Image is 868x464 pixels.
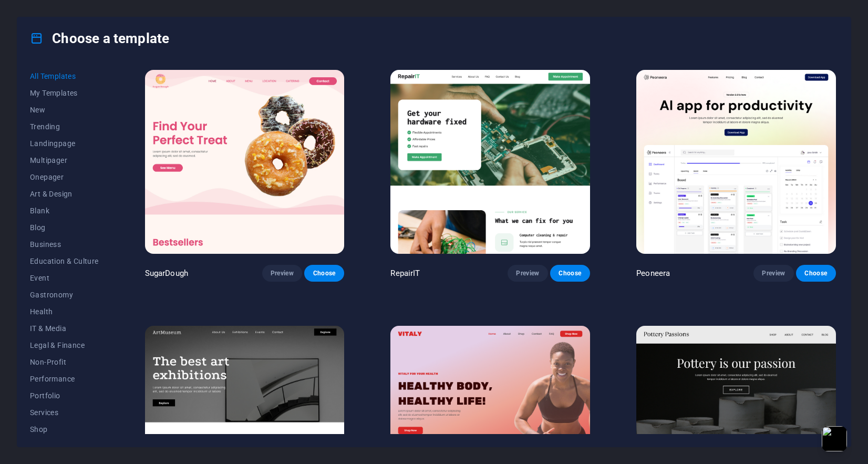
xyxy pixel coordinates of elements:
span: Blank [30,207,99,215]
button: Health [30,303,99,320]
span: Art & Design [30,190,99,198]
span: Services [30,408,99,417]
p: SugarDough [145,268,188,279]
span: Non-Profit [30,358,99,366]
span: Multipager [30,156,99,164]
button: Services [30,404,99,421]
p: Peoneera [636,268,670,279]
span: Choose [313,269,336,277]
span: Choose [559,269,582,277]
span: Blog [30,223,99,232]
span: Performance [30,375,99,383]
button: Event [30,270,99,286]
span: Preview [271,269,294,277]
span: Gastronomy [30,291,99,299]
button: Multipager [30,152,99,169]
img: Peoneera [636,70,836,254]
button: Choose [550,265,590,282]
span: Event [30,274,99,282]
span: Preview [516,269,539,277]
span: Business [30,240,99,249]
button: Trending [30,118,99,135]
button: Preview [262,265,302,282]
span: Landingpage [30,139,99,148]
p: RepairIT [390,268,420,279]
button: Legal & Finance [30,337,99,354]
button: Landingpage [30,135,99,152]
button: Blog [30,219,99,236]
button: New [30,101,99,118]
span: Trending [30,122,99,131]
button: Education & Culture [30,253,99,270]
button: Gastronomy [30,286,99,303]
span: New [30,106,99,114]
button: Business [30,236,99,253]
button: Onepager [30,169,99,185]
button: My Templates [30,85,99,101]
button: Art & Design [30,185,99,202]
img: SugarDough [145,70,345,254]
span: Health [30,307,99,316]
button: Blank [30,202,99,219]
span: Legal & Finance [30,341,99,349]
button: Shop [30,421,99,438]
span: Shop [30,425,99,434]
button: Preview [508,265,547,282]
span: My Templates [30,89,99,97]
button: Performance [30,370,99,387]
button: Choose [304,265,344,282]
span: All Templates [30,72,99,80]
span: Education & Culture [30,257,99,265]
button: All Templates [30,68,99,85]
button: Portfolio [30,387,99,404]
span: Portfolio [30,391,99,400]
h4: Choose a template [30,30,169,47]
button: IT & Media [30,320,99,337]
span: Onepager [30,173,99,181]
button: Non-Profit [30,354,99,370]
span: IT & Media [30,324,99,333]
img: RepairIT [390,70,590,254]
